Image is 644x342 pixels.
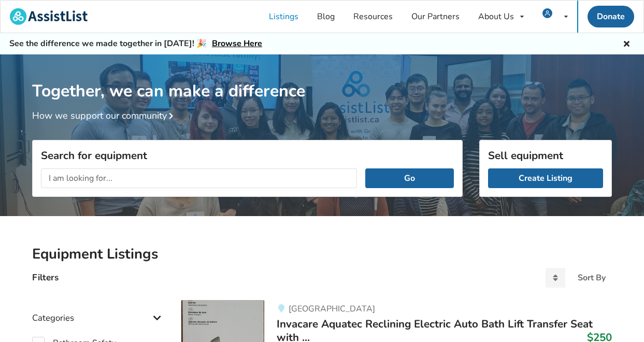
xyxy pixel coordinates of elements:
[588,6,634,27] a: Donate
[365,168,454,188] button: Go
[32,292,165,329] div: Categories
[41,168,357,188] input: I am looking for...
[32,54,612,102] h1: Together, we can make a difference
[488,149,603,162] h3: Sell equipment
[32,245,612,263] h2: Equipment Listings
[578,274,606,282] div: Sort By
[212,38,262,49] a: Browse Here
[308,1,344,33] a: Blog
[32,109,177,122] a: How we support our community
[542,8,552,18] img: user icon
[402,1,469,33] a: Our Partners
[41,149,454,162] h3: Search for equipment
[10,8,88,25] img: assistlist-logo
[32,272,59,283] h4: Filters
[478,12,514,21] div: About Us
[9,38,262,49] h5: See the difference we made together in [DATE]! 🎉
[344,1,402,33] a: Resources
[260,1,308,33] a: Listings
[488,168,603,188] a: Create Listing
[289,303,375,315] span: [GEOGRAPHIC_DATA]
